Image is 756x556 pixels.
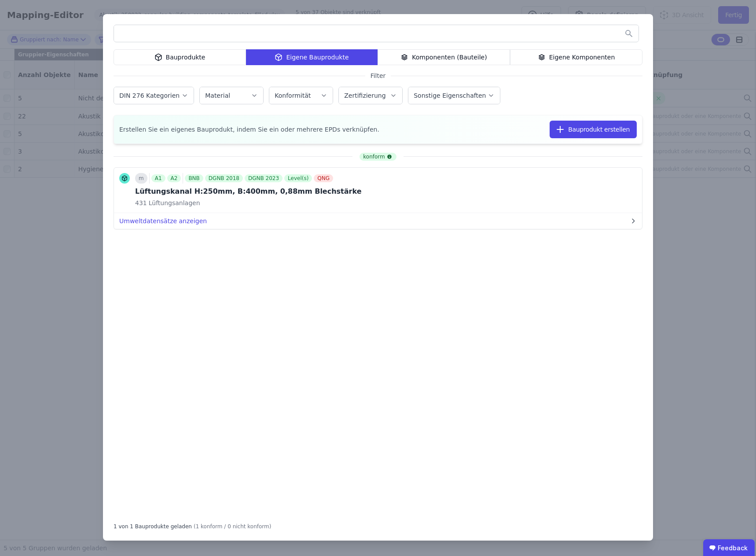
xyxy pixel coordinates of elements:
label: DIN 276 Kategorien [119,92,181,99]
span: Filter [365,71,391,80]
label: Material [205,92,232,99]
div: (1 konform / 0 nicht konform) [194,519,272,530]
label: Zertifizierung [344,92,387,99]
div: A2 [167,174,181,182]
div: BNB [185,174,203,182]
button: Sonstige Eigenschaften [408,87,500,104]
button: Zertifizierung [339,87,402,104]
div: Lüftungskanal H:250mm, B:400mm, 0,88mm Blechstärke [135,186,362,197]
div: A1 [151,174,165,182]
button: DIN 276 Kategorien [114,87,194,104]
button: Bauprodukt erstellen [550,121,637,138]
label: Konformität [275,92,312,99]
button: Konformität [269,87,333,104]
div: Komponenten (Bauteile) [378,49,510,65]
div: Bauprodukte [114,49,246,65]
button: Umweltdatensätze anzeigen [114,213,642,229]
span: 431 [135,199,147,207]
div: Level(s) [284,174,312,182]
button: Material [200,87,263,104]
span: Lüftungsanlagen [147,199,200,207]
div: QNG [314,174,333,182]
div: DGNB 2023 [245,174,283,182]
div: 1 von 1 Bauprodukte geladen [114,519,192,530]
div: Eigene Komponenten [510,49,642,65]
div: DGNB 2018 [205,174,243,182]
span: Erstellen Sie ein eigenes Bauprodukt, indem Sie ein oder mehrere EPDs verknüpfen. [119,125,379,134]
div: konform [360,153,396,161]
label: Sonstige Eigenschaften [414,92,488,99]
div: Eigene Bauprodukte [246,49,378,65]
div: m [135,173,147,184]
